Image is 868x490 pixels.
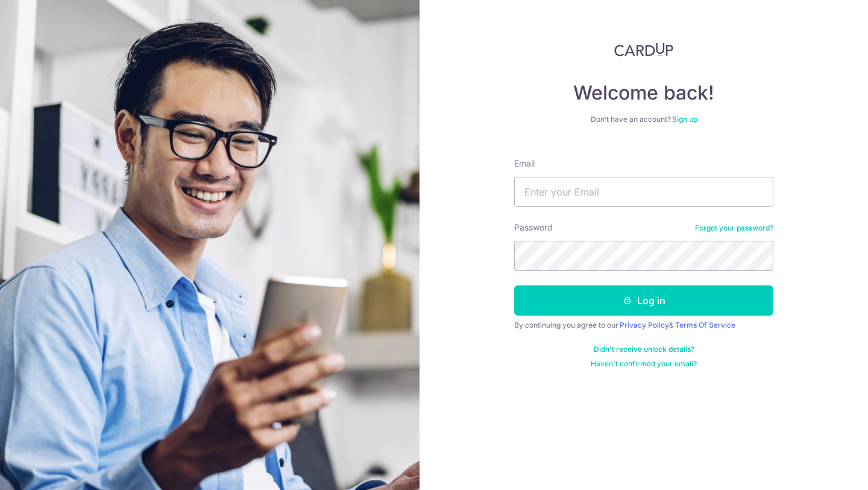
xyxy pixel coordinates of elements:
[514,177,773,207] input: Enter your Email
[695,223,773,233] a: Forgot your password?
[620,320,669,329] a: Privacy Policy
[591,359,697,369] a: Haven't confirmed your email?
[514,221,553,234] label: Password
[614,42,673,57] img: CardUp Logo
[594,345,694,354] a: Didn't receive unlock details?
[675,320,735,329] a: Terms Of Service
[514,115,773,124] div: Don’t have an account?
[514,157,535,170] label: Email
[514,320,773,330] div: By continuing you agree to our &
[514,285,773,316] button: Log in
[514,81,773,105] h4: Welcome back!
[672,115,697,124] a: Sign up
